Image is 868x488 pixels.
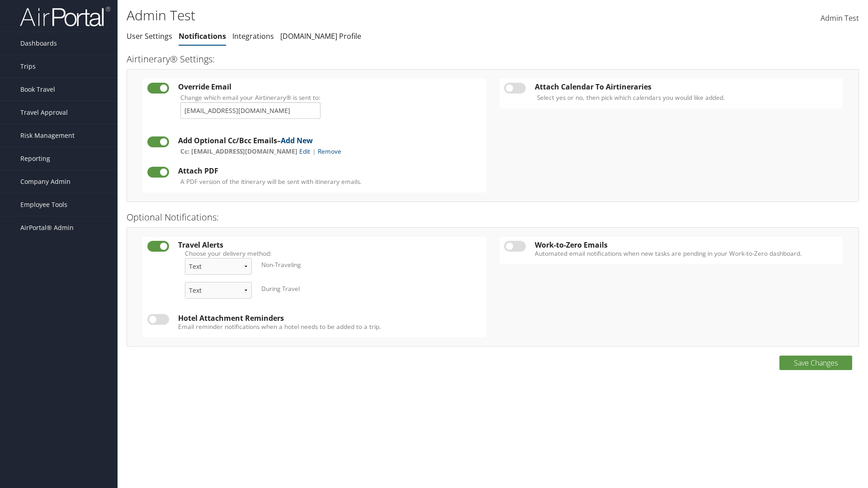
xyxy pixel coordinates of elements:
div: Travel Alerts [178,241,481,249]
div: Override Email [178,83,481,91]
span: Travel Approval [20,101,68,124]
span: Book Travel [20,78,55,101]
span: Reporting [20,147,50,170]
label: Email reminder notifications when a hotel needs to be added to a trip. [178,322,481,331]
div: Add Optional Cc/Bcc Emails [178,136,481,145]
span: Employee Tools [20,193,67,216]
a: Remove [318,147,341,155]
span: AirPortal® Admin [20,216,74,239]
a: [DOMAIN_NAME] Profile [280,31,361,41]
h1: Admin Test [127,6,615,25]
a: Integrations [232,31,274,41]
h3: Airtinerary® Settings: [127,53,859,66]
a: Add New [281,136,313,145]
div: Attach PDF [178,167,481,175]
span: | [310,147,318,155]
span: Trips [20,55,36,78]
span: Risk Management [20,124,75,147]
input: Change which email your Airtinerary® is sent to: [180,102,321,119]
h3: Optional Notifications: [127,211,859,224]
a: Notifications [179,31,226,41]
span: – [277,136,313,145]
span: Admin Test [821,13,859,23]
span: Cc: [EMAIL_ADDRESS][DOMAIN_NAME] [180,147,297,155]
button: Save Changes [779,356,852,370]
a: Admin Test [821,5,859,33]
span: Company Admin [20,170,71,193]
div: Hotel Attachment Reminders [178,314,481,322]
label: A PDF version of the itinerary will be sent with itinerary emails. [180,177,362,186]
div: Attach Calendar To Airtineraries [535,83,838,91]
label: Select yes or no, then pick which calendars you would like added. [537,93,725,102]
span: Dashboards [20,32,57,55]
label: During Travel [261,284,300,293]
label: Non-Traveling [261,260,301,269]
a: Edit [299,147,310,155]
img: airportal-logo.png [20,6,110,27]
label: Change which email your Airtinerary® is sent to: [180,93,321,126]
label: Choose your delivery method: [185,249,475,258]
div: Work-to-Zero Emails [535,241,838,249]
label: Automated email notifications when new tasks are pending in your Work-to-Zero dashboard. [535,249,838,258]
a: User Settings [127,31,172,41]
